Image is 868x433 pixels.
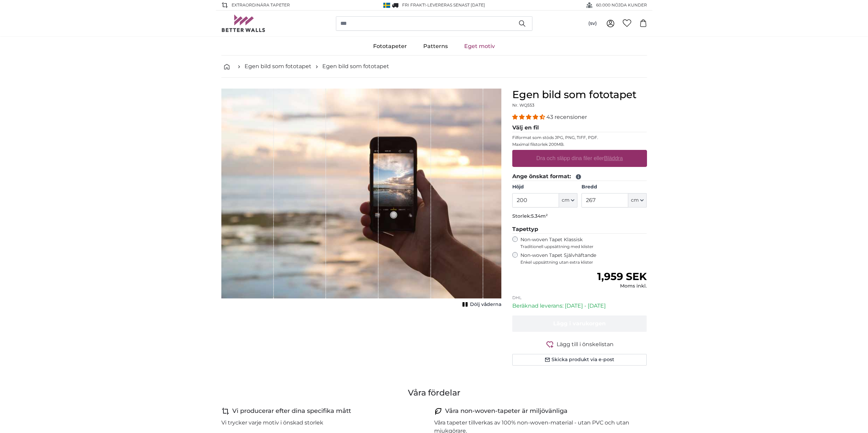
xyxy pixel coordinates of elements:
[221,387,647,398] h3: Våra fördelar
[383,3,390,8] img: Sverige
[512,354,647,366] button: Skicka produkt via e-post
[628,193,647,207] button: cm
[512,142,647,147] p: Maximal filstorlek 200MB.
[559,193,577,207] button: cm
[631,197,639,204] span: cm
[596,2,647,8] span: 60.000 NÖJDA KUNDER
[512,315,647,332] button: Lägg i varukorgen
[415,37,456,55] a: Patterns
[512,225,647,234] legend: Tapettyp
[512,295,647,300] p: DHL
[512,172,647,181] legend: Ange önskat format:
[546,114,587,120] span: 43 recensioner
[582,184,647,190] label: Bredd
[365,37,415,55] a: Fototapeter
[232,406,351,416] h4: Vi producerar efter dina specifika mått
[445,406,568,416] h4: Våra non-woven-tapeter är miljövänliga
[520,252,647,265] label: Non-woven Tapet Självhäftande
[512,302,647,310] p: Beräknad leverans: [DATE] - [DATE]
[512,114,546,120] span: 4.40 stars
[562,197,570,204] span: cm
[512,103,534,108] span: Nr. WQ553
[512,184,577,190] label: Höjd
[456,37,503,55] a: Eget motiv
[597,270,647,283] span: 1,959 SEK
[221,419,323,427] p: Vi trycker varje motiv i önskad storlek
[426,2,485,7] span: -
[221,15,266,32] img: Betterwalls
[512,124,647,132] legend: Välj en fil
[531,213,548,219] span: 5.34m²
[520,236,647,249] label: Non-woven Tapet Klassisk
[427,2,485,7] span: Levereras senast [DATE]
[232,2,290,8] span: EXTRAORDINÄRA Tapeter
[520,244,647,249] span: Traditionell uppsättning med klister
[512,89,647,101] h1: Egen bild som fototapet
[557,340,614,349] span: Lägg till i önskelistan
[221,56,647,78] nav: breadcrumbs
[402,2,426,7] span: FRI frakt!
[245,62,311,71] a: Egen bild som fototapet
[553,320,606,327] span: Lägg i varukorgen
[512,135,647,140] p: Filformat som stöds JPG, PNG, TIFF, PDF.
[583,17,602,30] button: (sv)
[470,301,501,308] span: Dölj våderna
[460,300,501,309] button: Dölj våderna
[221,89,501,309] div: 1 of 1
[597,283,647,290] div: Moms inkl.
[322,62,389,71] a: Egen bild som fototapet
[512,213,647,220] p: Storlek:
[512,340,647,349] button: Lägg till i önskelistan
[520,260,647,265] span: Enkel uppsättning utan extra klister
